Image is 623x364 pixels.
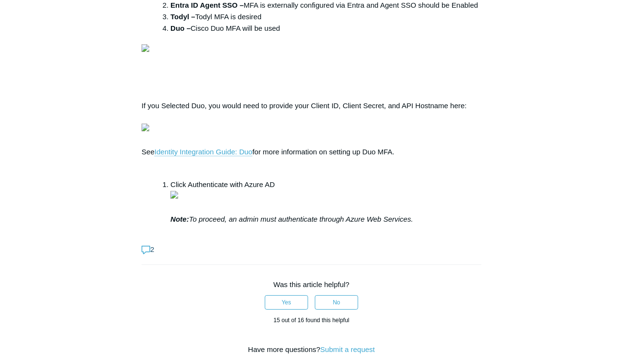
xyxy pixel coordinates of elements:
img: 31285508820755 [170,191,178,199]
strong: Duo – [170,24,191,32]
strong: Note: [170,215,189,223]
div: Have more questions? [142,344,481,355]
strong: Todyl – [170,13,195,21]
li: Click Authenticate with Azure AD [170,179,481,225]
strong: Entra ID Agent SSO – [170,1,244,9]
img: 31285508803219 [142,44,149,52]
span: Was this article helpful? [273,280,350,289]
li: Cisco Duo MFA will be used [170,23,481,34]
button: This article was helpful [265,295,308,310]
button: This article was not helpful [315,295,358,310]
span: 15 out of 16 found this helpful [273,317,349,324]
img: 31285508811923 [142,124,149,131]
p: If you Selected Duo, you would need to provide your Client ID, Client Secret, and API Hostname he... [142,100,481,169]
span: 2 [142,245,154,253]
li: Todyl MFA is desired [170,11,481,23]
a: Submit a request [320,345,375,353]
em: To proceed, an admin must authenticate through Azure Web Services. [170,215,413,223]
a: Identity Integration Guide: Duo [155,148,252,156]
